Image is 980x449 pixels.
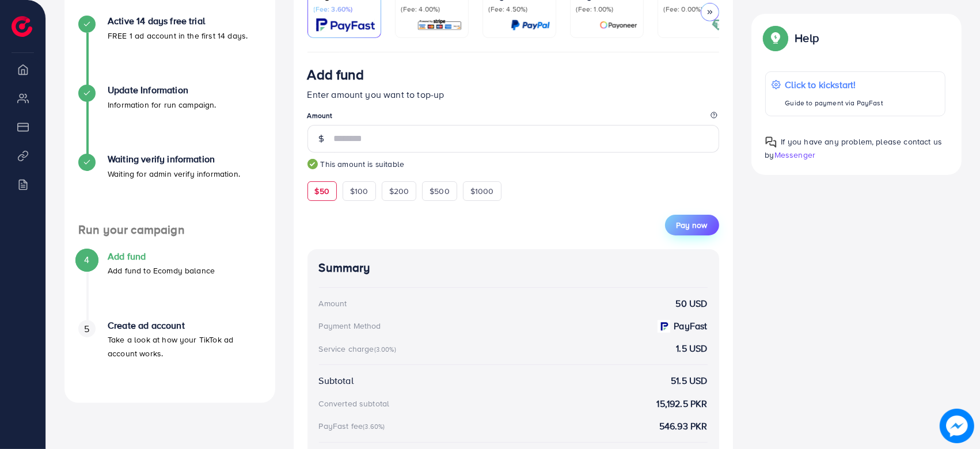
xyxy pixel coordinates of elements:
span: If you have any problem, please contact us by [765,136,943,161]
h4: Update Information [108,85,216,96]
p: Guide to payment via PayFast [785,96,883,110]
span: $50 [315,185,329,197]
p: Help [795,31,819,45]
h4: Waiting verify information [108,154,240,165]
img: Popup guide [765,136,777,148]
h4: Summary [319,261,708,275]
span: 5 [84,322,89,336]
strong: 50 USD [676,297,708,310]
span: $100 [350,185,369,197]
small: (3.00%) [374,345,396,354]
img: Popup guide [765,28,786,48]
span: Messenger [774,149,815,161]
li: Active 14 days free trial [64,16,275,85]
img: card [511,18,550,32]
div: Amount [319,298,347,309]
img: card [599,18,637,32]
li: Add fund [64,251,275,320]
p: Enter amount you want to top-up [307,87,719,101]
img: card [417,18,462,32]
p: Take a look at how your TikTok ad account works. [108,333,261,360]
small: (3.60%) [363,422,385,431]
small: This amount is suitable [307,158,719,170]
h3: Add fund [307,66,364,83]
img: guide [307,159,318,169]
p: (Fee: 4.50%) [489,5,550,14]
span: $1000 [470,185,494,197]
strong: 15,192.5 PKR [657,397,708,410]
img: card [316,18,375,32]
p: Click to kickstart! [785,78,883,92]
strong: 546.93 PKR [659,420,708,433]
img: card [712,18,725,32]
button: Pay now [665,215,719,235]
legend: Amount [307,111,719,125]
strong: PayFast [674,319,707,333]
h4: Add fund [108,251,215,262]
strong: 1.5 USD [676,342,707,355]
div: Payment Method [319,320,381,332]
img: logo [12,16,32,37]
p: Add fund to Ecomdy balance [108,264,215,277]
span: Pay now [677,219,708,231]
div: PayFast fee [319,420,389,432]
li: Update Information [64,85,275,154]
img: image [940,409,974,443]
strong: 51.5 USD [671,374,707,387]
div: Service charge [319,343,400,355]
span: $500 [430,185,450,197]
img: payment [658,320,670,333]
p: (Fee: 3.60%) [314,5,375,14]
span: 4 [84,253,89,267]
li: Create ad account [64,320,275,389]
li: Waiting verify information [64,154,275,223]
p: Information for run campaign. [108,98,216,112]
h4: Create ad account [108,320,261,331]
p: (Fee: 1.00%) [576,5,637,14]
div: Converted subtotal [319,398,390,409]
div: Subtotal [319,374,354,387]
h4: Active 14 days free trial [108,16,248,26]
p: Waiting for admin verify information. [108,167,240,181]
p: (Fee: 0.00%) [664,5,725,14]
p: FREE 1 ad account in the first 14 days. [108,29,248,43]
p: (Fee: 4.00%) [401,5,462,14]
span: $200 [389,185,409,197]
h4: Run your campaign [64,223,275,237]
